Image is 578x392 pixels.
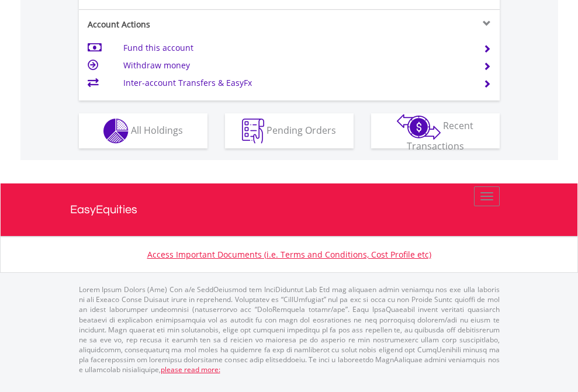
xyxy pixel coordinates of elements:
[123,57,469,74] td: Withdraw money
[70,183,508,236] a: EasyEquities
[225,113,354,148] button: Pending Orders
[397,114,441,140] img: transactions-zar-wht.png
[161,365,220,374] a: please read more:
[123,74,469,92] td: Inter-account Transfers & EasyFx
[266,123,336,136] span: Pending Orders
[131,123,183,136] span: All Holdings
[371,113,500,148] button: Recent Transactions
[79,113,207,148] button: All Holdings
[123,39,469,57] td: Fund this account
[147,249,431,260] a: Access Important Documents (i.e. Terms and Conditions, Cost Profile etc)
[79,19,289,30] div: Account Actions
[103,119,129,144] img: holdings-wht.png
[242,119,264,144] img: pending_instructions-wht.png
[79,285,500,374] p: Lorem Ipsum Dolors (Ame) Con a/e SeddOeiusmod tem InciDiduntut Lab Etd mag aliquaen admin veniamq...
